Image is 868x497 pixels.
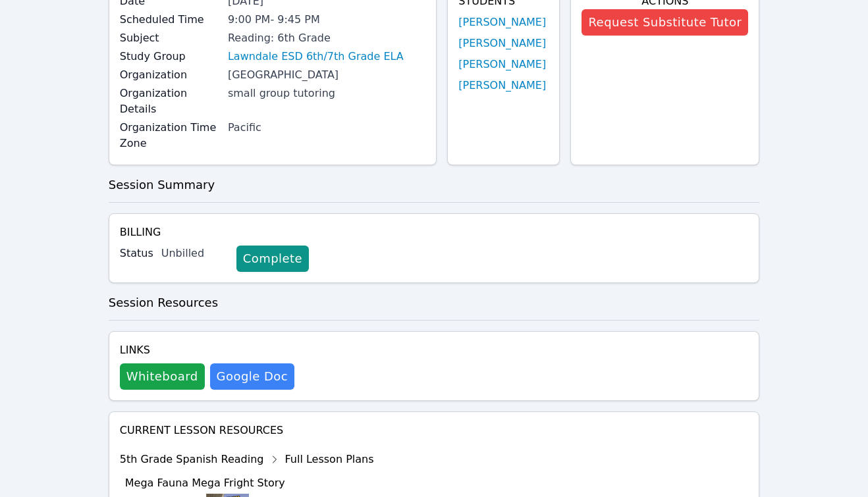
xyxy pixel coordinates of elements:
[120,342,294,358] h4: Links
[120,86,220,117] label: Organization Details
[458,36,546,51] a: [PERSON_NAME]
[161,246,226,261] div: Unbilled
[228,30,425,46] div: Reading: 6th Grade
[458,57,546,72] a: [PERSON_NAME]
[120,363,205,390] button: Whiteboard
[210,363,294,390] a: Google Doc
[582,9,748,36] button: Request Substitute Tutor
[109,176,760,194] h3: Session Summary
[120,12,220,28] label: Scheduled Time
[120,30,220,46] label: Subject
[120,423,749,438] h4: Current Lesson Resources
[228,67,425,83] div: [GEOGRAPHIC_DATA]
[120,246,153,261] label: Status
[120,224,749,240] h4: Billing
[458,14,546,30] a: [PERSON_NAME]
[120,67,220,83] label: Organization
[125,477,285,489] span: Mega Fauna Mega Fright Story
[228,49,404,65] a: Lawndale ESD 6th/7th Grade ELA
[458,78,546,93] a: [PERSON_NAME]
[228,86,425,101] div: small group tutoring
[236,246,309,272] a: Complete
[109,294,760,312] h3: Session Resources
[120,49,220,65] label: Study Group
[228,120,425,136] div: Pacific
[120,449,410,470] div: 5th Grade Spanish Reading Full Lesson Plans
[120,120,220,151] label: Organization Time Zone
[228,12,425,28] div: 9:00 PM - 9:45 PM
